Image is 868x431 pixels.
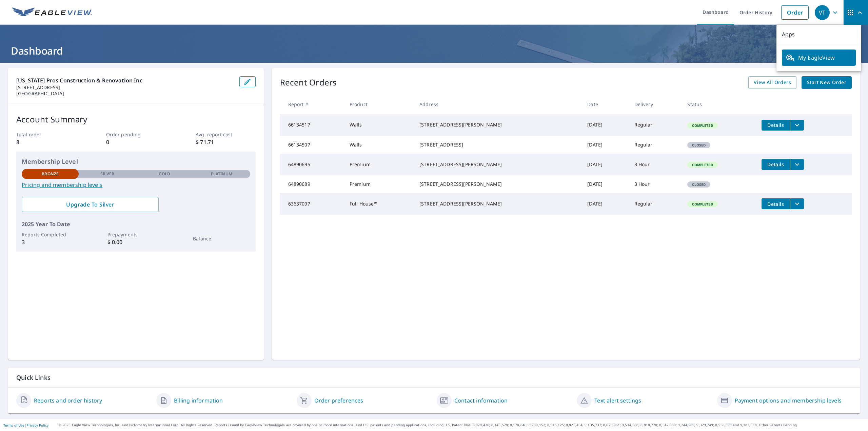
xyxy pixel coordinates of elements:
p: Account Summary [16,113,256,125]
p: Membership Level [22,157,250,166]
a: Upgrade To Silver [22,197,159,212]
td: Regular [629,136,682,154]
td: Regular [629,193,682,215]
p: Apps [776,25,861,44]
p: Prepayments [107,231,164,238]
td: [DATE] [582,114,629,136]
p: 3 [22,238,79,246]
span: View All Orders [754,78,791,87]
div: [STREET_ADDRESS] [419,141,576,148]
a: Billing information [174,396,223,405]
th: Date [582,94,629,114]
th: Address [414,94,582,114]
td: 64890695 [280,154,344,175]
button: detailsBtn-63637097 [762,198,790,209]
a: My EagleView [782,50,856,66]
span: Completed [688,162,717,167]
td: 63637097 [280,193,344,215]
p: Total order [16,131,76,138]
td: Walls [344,114,414,136]
td: 66134507 [280,136,344,154]
th: Product [344,94,414,114]
span: Details [766,201,786,207]
a: Text alert settings [594,396,641,405]
a: Start New Order [802,76,852,89]
p: Balance [193,235,250,242]
p: Quick Links [16,373,852,382]
p: Platinum [211,171,232,177]
span: Start New Order [807,78,846,87]
div: [STREET_ADDRESS][PERSON_NAME] [419,121,576,128]
a: Privacy Policy [26,423,48,428]
a: Reports and order history [34,396,102,405]
span: Closed [688,182,710,187]
p: © 2025 Eagle View Technologies, Inc. and Pictometry International Corp. All Rights Reserved. Repo... [59,423,865,428]
th: Delivery [629,94,682,114]
td: [DATE] [582,136,629,154]
span: My EagleView [786,54,852,62]
span: Details [766,161,786,168]
a: Contact information [454,396,508,405]
td: Premium [344,154,414,175]
p: 0 [106,138,166,146]
div: VT [815,5,830,20]
td: Walls [344,136,414,154]
td: Regular [629,114,682,136]
button: filesDropdownBtn-66134517 [790,120,804,131]
p: Gold [159,171,170,177]
button: filesDropdownBtn-64890695 [790,159,804,170]
span: Completed [688,123,717,128]
span: Completed [688,202,717,207]
img: EV Logo [12,7,92,18]
td: Full House™ [344,193,414,215]
p: Avg. report cost [196,131,255,138]
th: Report # [280,94,344,114]
td: [DATE] [582,175,629,193]
a: Order [781,5,809,20]
h1: Dashboard [8,44,860,58]
p: $ 71.71 [196,138,255,146]
p: [GEOGRAPHIC_DATA] [16,91,234,97]
td: 3 Hour [629,154,682,175]
p: [STREET_ADDRESS] [16,84,234,91]
button: detailsBtn-66134517 [762,120,790,131]
p: | [3,423,48,427]
td: 3 Hour [629,175,682,193]
td: 64890689 [280,175,344,193]
a: Payment options and membership levels [735,396,842,405]
a: Pricing and membership levels [22,181,250,189]
a: Terms of Use [3,423,24,428]
p: Bronze [42,171,59,177]
div: [STREET_ADDRESS][PERSON_NAME] [419,161,576,168]
td: Premium [344,175,414,193]
a: View All Orders [748,76,796,89]
span: Closed [688,143,710,148]
p: Recent Orders [280,76,337,89]
th: Status [682,94,756,114]
p: 8 [16,138,76,146]
span: Upgrade To Silver [27,201,153,208]
button: filesDropdownBtn-63637097 [790,198,804,209]
p: Reports Completed [22,231,79,238]
p: 2025 Year To Date [22,220,250,228]
span: Details [766,122,786,128]
a: Order preferences [314,396,363,405]
td: 66134517 [280,114,344,136]
td: [DATE] [582,154,629,175]
p: [US_STATE] Pros Construction & Renovation Inc [16,76,234,84]
button: detailsBtn-64890695 [762,159,790,170]
td: [DATE] [582,193,629,215]
p: Silver [100,171,115,177]
div: [STREET_ADDRESS][PERSON_NAME] [419,181,576,188]
div: [STREET_ADDRESS][PERSON_NAME] [419,200,576,207]
p: Order pending [106,131,166,138]
p: $ 0.00 [107,238,164,246]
